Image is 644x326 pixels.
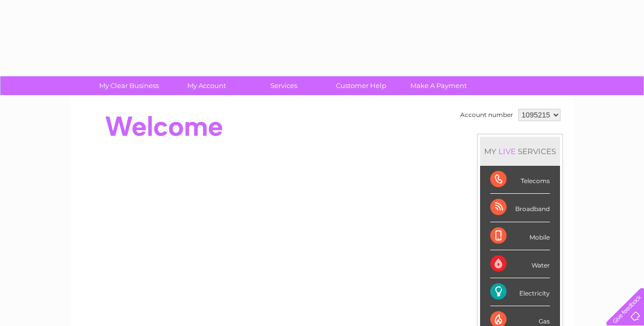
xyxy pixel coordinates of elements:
a: My Clear Business [87,76,171,95]
div: Water [490,250,550,278]
div: Broadband [490,194,550,222]
div: Electricity [490,278,550,306]
a: Customer Help [319,76,403,95]
div: MY SERVICES [480,137,560,166]
div: Mobile [490,222,550,250]
div: LIVE [496,146,518,156]
a: Make A Payment [397,76,481,95]
div: Telecoms [490,166,550,194]
a: My Account [164,76,248,95]
a: Services [242,76,326,95]
td: Account number [458,106,516,124]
